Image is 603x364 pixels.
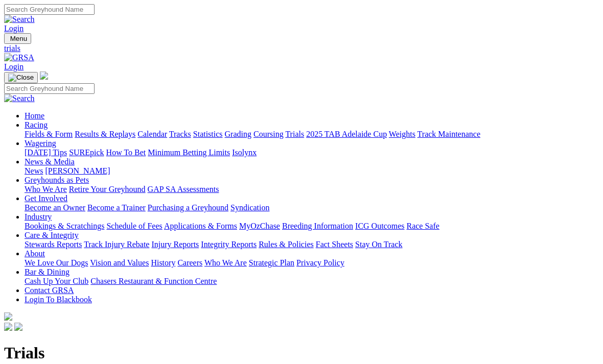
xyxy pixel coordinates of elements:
[25,222,599,231] div: Industry
[355,240,402,249] a: Stay On Track
[4,4,95,15] input: Search
[306,130,387,138] a: 2025 TAB Adelaide Cup
[75,130,135,138] a: Results & Replays
[389,130,415,138] a: Weights
[25,166,43,175] a: News
[232,148,257,157] a: Isolynx
[25,185,599,194] div: Greyhounds as Pets
[25,157,75,166] a: News & Media
[25,295,92,304] a: Login To Blackbook
[406,222,439,230] a: Race Safe
[25,185,67,193] a: Who We Are
[4,24,24,33] a: Login
[25,203,85,212] a: Become an Owner
[151,258,175,267] a: History
[316,240,353,249] a: Fact Sheets
[25,231,79,239] a: Care & Integrity
[25,240,82,249] a: Stewards Reports
[25,194,67,203] a: Get Involved
[25,139,56,148] a: Wagering
[106,222,162,230] a: Schedule of Fees
[25,258,88,267] a: We Love Our Dogs
[148,148,230,157] a: Minimum Betting Limits
[25,277,88,285] a: Cash Up Your Club
[25,130,599,139] div: Racing
[69,185,146,193] a: Retire Your Greyhound
[239,222,280,230] a: MyOzChase
[14,323,22,331] img: twitter.svg
[25,212,52,221] a: Industry
[296,258,344,267] a: Privacy Policy
[25,130,73,138] a: Fields & Form
[4,344,599,362] h1: Trials
[25,249,45,258] a: About
[225,130,251,138] a: Grading
[164,222,237,230] a: Applications & Forms
[282,222,353,230] a: Breeding Information
[4,62,24,71] a: Login
[8,74,34,82] img: Close
[285,130,304,138] a: Trials
[201,240,257,249] a: Integrity Reports
[25,111,44,120] a: Home
[230,203,269,212] a: Syndication
[25,286,74,295] a: Contact GRSA
[25,120,48,129] a: Racing
[4,83,95,94] input: Search
[151,240,199,249] a: Injury Reports
[148,185,219,193] a: GAP SA Assessments
[4,33,31,44] button: Toggle navigation
[90,258,149,267] a: Vision and Values
[106,148,146,157] a: How To Bet
[69,148,104,157] a: SUREpick
[87,203,146,212] a: Become a Trainer
[4,53,34,62] img: GRSA
[25,277,599,286] div: Bar & Dining
[355,222,404,230] a: ICG Outcomes
[10,35,27,42] span: Menu
[25,268,69,276] a: Bar & Dining
[4,94,35,103] img: Search
[148,203,228,212] a: Purchasing a Greyhound
[25,166,599,176] div: News & Media
[25,203,599,212] div: Get Involved
[25,148,599,157] div: Wagering
[25,258,599,268] div: About
[4,44,599,53] a: trials
[418,130,480,138] a: Track Maintenance
[253,130,284,138] a: Coursing
[4,15,35,24] img: Search
[259,240,314,249] a: Rules & Policies
[25,176,89,184] a: Greyhounds as Pets
[40,71,48,80] img: logo-grsa-white.png
[137,130,167,138] a: Calendar
[25,240,599,249] div: Care & Integrity
[193,130,223,138] a: Statistics
[25,222,104,230] a: Bookings & Scratchings
[45,166,110,175] a: [PERSON_NAME]
[90,277,217,285] a: Chasers Restaurant & Function Centre
[84,240,149,249] a: Track Injury Rebate
[4,312,12,321] img: logo-grsa-white.png
[25,148,67,157] a: [DATE] Tips
[177,258,202,267] a: Careers
[169,130,191,138] a: Tracks
[4,323,12,331] img: facebook.svg
[204,258,247,267] a: Who We Are
[249,258,294,267] a: Strategic Plan
[4,72,38,83] button: Toggle navigation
